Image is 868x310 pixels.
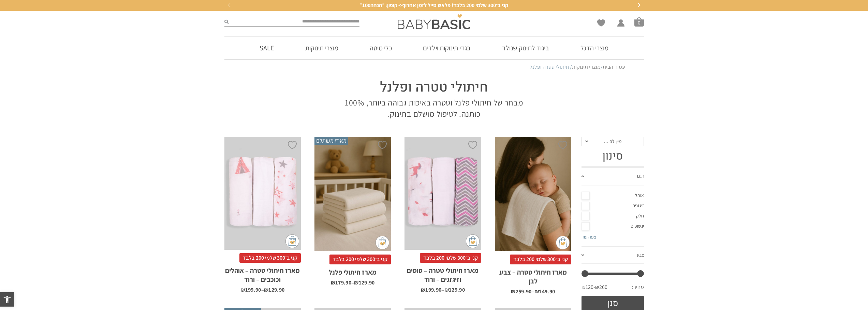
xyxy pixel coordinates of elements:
[634,17,644,27] a: סל קניות0
[603,63,625,70] a: עמוד הבית
[582,221,644,231] a: ינשופים
[595,283,607,291] span: ₪260
[285,234,299,248] img: cat-mini-atc.png
[582,282,644,296] div: מחיר: —
[444,286,449,293] span: ₪
[582,150,644,163] h3: סינון
[314,137,348,145] span: מארז משתלם
[264,286,284,293] bdi: 129.90
[510,255,571,264] span: קני ב־300 שלמי 200 בלבד
[354,279,374,286] bdi: 129.90
[420,253,481,263] span: קני ב־300 שלמי 200 בלבד
[376,236,389,249] img: cat-mini-atc.png
[404,137,481,293] a: מארז חיתולי טטרה - סוסים וזיגזגים - ורוד קני ב־300 שלמי 200 בלבדמארז חיתולי טטרה – סוסים וזיגזגים...
[495,137,571,294] a: מארז חיתולי טטרה - צבע לבן קני ב־300 שלמי 200 בלבדמארז חיתולי טטרה – צבע לבן ₪149.90–₪259.90
[511,288,531,295] bdi: 259.90
[492,36,559,60] a: ביגוד לתינוק שנולד
[421,286,425,293] span: ₪
[534,288,555,295] bdi: 149.90
[582,191,644,201] a: אוהל
[582,283,595,291] span: ₪120
[582,211,644,221] a: חלק
[331,279,335,286] span: ₪
[582,247,644,264] a: צבע
[360,2,508,9] span: קני ב־300 שלמי 200 בלבד! פלאש סייל לזמן אחרון>> קופון: ״הנחה100״
[249,36,284,60] a: SALE
[570,36,619,60] a: מוצרי הדגל
[314,277,391,285] span: –
[329,255,391,264] span: קני ב־300 שלמי 200 בלבד
[314,137,391,285] a: מארז משתלם מארז חיתולי פלנל קני ב־300 שלמי 200 בלבדמארז חיתולי פלנל ₪129.90–₪179.90
[224,137,301,293] a: מארז חיתולי טטרה - אוהלים וכוכבים - ורוד קני ב־300 שלמי 200 בלבדמארז חיתולי טטרה – אוהלים וכוכבים...
[495,264,571,285] h2: מארז חיתולי טטרה – צבע לבן
[240,286,261,293] bdi: 199.90
[337,78,531,97] h1: חיתולי טטרה ופלנל
[398,14,470,29] img: Baby Basic בגדי תינוקות וילדים אונליין
[337,97,531,120] p: מבחר של חיתולי פלנל וטטרה באיכות גבוהה ביותר, 100% כותנה. לטיפול מושלם בתינוק.
[243,63,625,71] nav: Breadcrumb
[582,201,644,211] a: זיגזגים
[413,36,481,60] a: בגדי תינוקות וילדים
[556,236,570,249] img: cat-mini-atc.png
[597,19,605,27] a: Wishlist
[264,286,268,293] span: ₪
[295,36,349,60] a: מוצרי תינוקות
[511,288,515,295] span: ₪
[240,286,245,293] span: ₪
[444,286,465,293] bdi: 129.90
[582,234,596,240] a: צפה עוד
[597,19,605,29] span: Wishlist
[604,138,621,144] span: מיין לפי…
[224,263,301,284] h2: מארז חיתולי טטרה – אוהלים וכוכבים – ורוד
[239,253,301,263] span: קני ב־300 שלמי 200 בלבד
[582,168,644,185] a: דגם
[634,0,644,11] button: Next
[354,279,358,286] span: ₪
[231,2,637,9] a: קני ב־300 שלמי 200 בלבד! פלאש סייל לזמן אחרון>> קופון: ״הנחה100״
[404,284,481,293] span: –
[421,286,441,293] bdi: 199.90
[495,285,571,294] span: –
[359,36,402,60] a: כלי מיטה
[572,63,601,70] a: מוצרי תינוקות
[466,234,480,248] img: cat-mini-atc.png
[634,17,644,27] span: סל קניות
[224,284,301,293] span: –
[331,279,351,286] bdi: 179.90
[404,263,481,284] h2: מארז חיתולי טטרה – סוסים וזיגזגים – ורוד
[534,288,539,295] span: ₪
[314,264,391,277] h2: מארז חיתולי פלנל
